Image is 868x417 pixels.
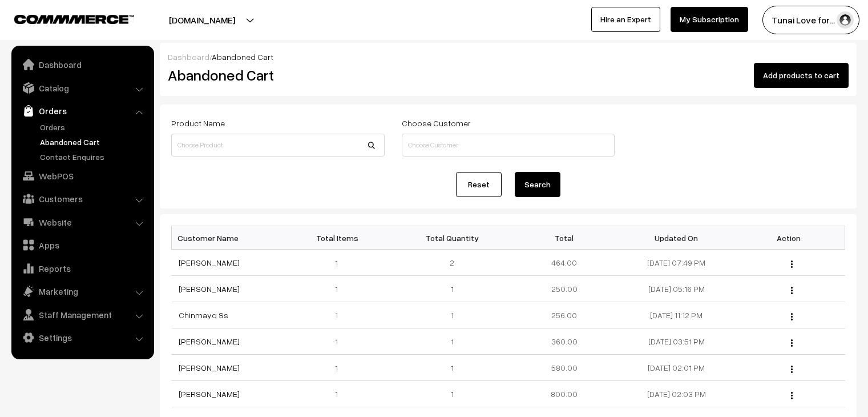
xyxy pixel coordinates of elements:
[168,51,849,63] div: /
[14,166,150,186] a: WebPOS
[402,134,615,157] input: Choose Customer
[508,276,620,302] td: 250.00
[762,6,859,34] button: Tunai Love for…
[620,302,733,328] td: [DATE] 11:12 PM
[179,336,240,346] a: [PERSON_NAME]
[396,355,508,381] td: 1
[456,172,502,197] a: Reset
[172,226,284,250] th: Customer Name
[620,381,733,407] td: [DATE] 02:03 PM
[171,134,385,157] input: Choose Product
[591,7,660,32] a: Hire an Expert
[14,101,150,121] a: Orders
[396,328,508,355] td: 1
[179,389,240,399] a: [PERSON_NAME]
[179,363,240,372] a: [PERSON_NAME]
[396,276,508,302] td: 1
[14,212,150,232] a: Website
[284,226,396,250] th: Total Items
[396,226,508,250] th: Total Quantity
[284,276,396,302] td: 1
[212,52,273,62] span: Abandoned Cart
[14,78,150,98] a: Catalog
[515,172,560,197] button: Search
[396,250,508,276] td: 2
[14,281,150,302] a: Marketing
[508,328,620,355] td: 360.00
[671,7,748,32] a: My Subscription
[179,284,240,294] a: [PERSON_NAME]
[14,304,150,325] a: Staff Management
[791,339,793,347] img: Menu
[14,54,150,75] a: Dashboard
[37,121,150,133] a: Orders
[168,66,383,84] h2: Abandoned Cart
[171,117,225,129] label: Product Name
[284,328,396,355] td: 1
[402,117,471,129] label: Choose Customer
[14,189,150,209] a: Customers
[284,302,396,328] td: 1
[508,226,620,250] th: Total
[508,302,620,328] td: 256.00
[620,226,733,250] th: Updated On
[837,11,854,29] img: user
[14,235,150,255] a: Apps
[396,381,508,407] td: 1
[129,6,275,34] button: [DOMAIN_NAME]
[733,226,845,250] th: Action
[396,302,508,328] td: 1
[791,313,793,320] img: Menu
[284,355,396,381] td: 1
[508,250,620,276] td: 464.00
[179,258,240,267] a: [PERSON_NAME]
[791,260,793,268] img: Menu
[508,355,620,381] td: 580.00
[14,11,114,25] a: COMMMERCE
[14,327,150,348] a: Settings
[791,366,793,373] img: Menu
[620,328,733,355] td: [DATE] 03:51 PM
[620,250,733,276] td: [DATE] 07:49 PM
[37,151,150,163] a: Contact Enquires
[791,392,793,399] img: Menu
[284,381,396,407] td: 1
[620,355,733,381] td: [DATE] 02:01 PM
[754,63,849,88] button: Add products to cart
[791,287,793,294] img: Menu
[14,15,134,23] img: COMMMERCE
[508,381,620,407] td: 800.00
[37,136,150,148] a: Abandoned Cart
[179,310,228,320] a: Chinmayq Ss
[168,52,209,62] a: Dashboard
[620,276,733,302] td: [DATE] 05:16 PM
[14,258,150,279] a: Reports
[284,250,396,276] td: 1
